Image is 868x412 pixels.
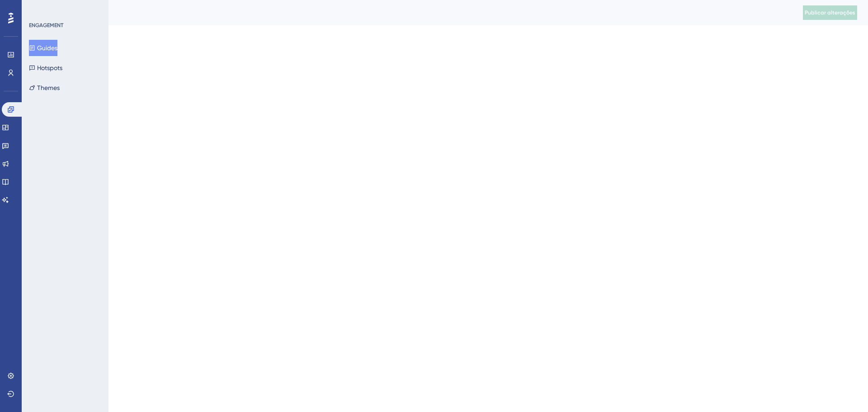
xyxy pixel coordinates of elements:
button: Guides [29,40,57,56]
button: Publicar alterações [803,5,857,20]
div: ENGAGEMENT [29,22,63,29]
button: Hotspots [29,60,62,76]
font: Publicar alterações [805,9,855,16]
button: Themes [29,80,60,96]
